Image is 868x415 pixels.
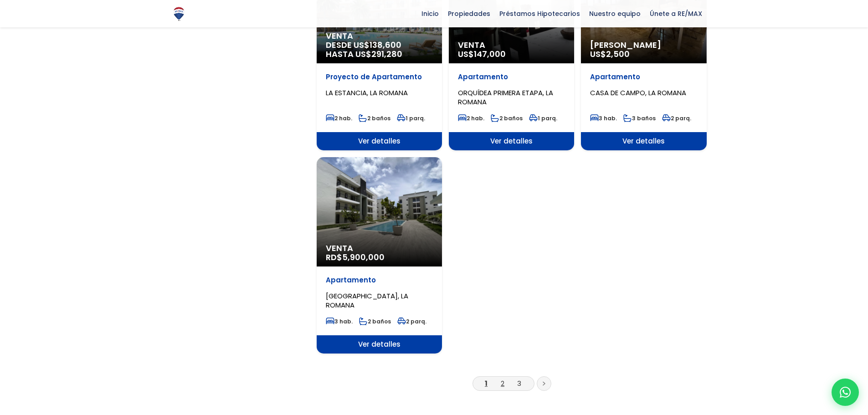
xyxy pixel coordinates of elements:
[326,41,433,59] span: DESDE US$
[501,379,504,388] a: 2
[326,276,433,285] p: Apartamento
[645,7,707,20] span: Únete a RE/MAX
[371,48,402,60] span: 291,280
[517,379,521,388] a: 3
[326,31,433,41] span: Venta
[581,132,706,150] span: Ver detalles
[326,50,433,59] span: HASTA US$
[326,251,385,263] span: RD$
[458,72,565,82] p: Apartamento
[529,114,557,122] span: 1 parq.
[317,157,442,354] a: Venta RD$5,900,000 Apartamento [GEOGRAPHIC_DATA], LA ROMANA 3 hab. 2 baños 2 parq. Ver detalles
[317,335,442,354] span: Ver detalles
[458,88,553,107] span: ORQUÍDEA PRIMERA ETAPA, LA ROMANA
[326,291,408,310] span: [GEOGRAPHIC_DATA], LA ROMANA
[317,132,442,150] span: Ver detalles
[495,7,585,20] span: Préstamos Hipotecarios
[171,6,187,22] img: Logo de REMAX
[590,48,630,60] span: US$
[342,251,385,263] span: 5,900,000
[585,7,645,20] span: Nuestro equipo
[359,318,391,325] span: 2 baños
[326,318,353,325] span: 3 hab.
[458,48,506,60] span: US$
[590,114,617,122] span: 3 hab.
[443,7,495,20] span: Propiedades
[623,114,656,122] span: 3 baños
[326,114,352,122] span: 2 hab.
[474,48,506,60] span: 147,000
[590,41,697,50] span: [PERSON_NAME]
[491,114,523,122] span: 2 baños
[662,114,691,122] span: 2 parq.
[326,72,433,82] p: Proyecto de Apartamento
[397,318,426,325] span: 2 parq.
[590,72,697,82] p: Apartamento
[458,114,484,122] span: 2 hab.
[458,41,565,50] span: Venta
[485,379,488,388] a: 1
[326,88,408,97] span: LA ESTANCIA, LA ROMANA
[370,39,401,51] span: 138,600
[606,48,630,60] span: 2,500
[590,88,686,97] span: CASA DE CAMPO, LA ROMANA
[417,7,443,20] span: Inicio
[359,114,390,122] span: 2 baños
[397,114,425,122] span: 1 parq.
[449,132,574,150] span: Ver detalles
[326,244,433,253] span: Venta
